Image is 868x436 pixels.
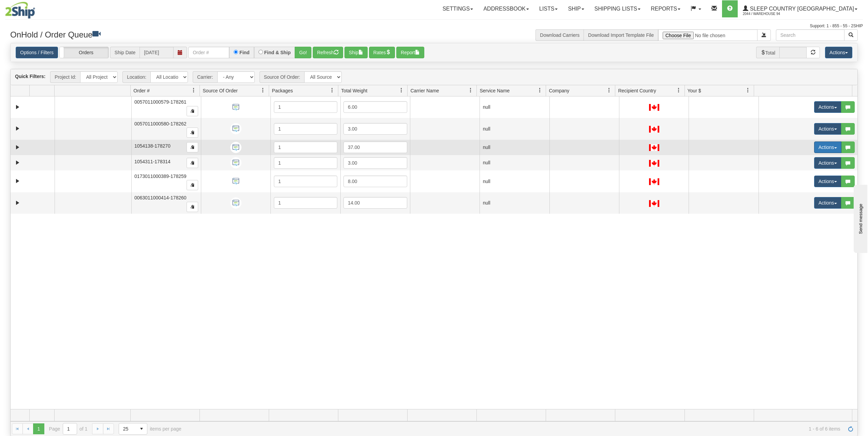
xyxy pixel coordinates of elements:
[369,47,395,58] button: Rates
[480,140,549,155] td: null
[230,142,241,153] img: API
[845,423,856,434] a: Refresh
[646,0,686,17] a: Reports
[5,2,35,19] img: logo2044.jpg
[649,104,659,111] img: CA
[230,102,241,113] img: API
[134,121,187,126] span: 0057011000580-178262
[187,202,198,212] button: Copy to clipboard
[110,47,139,58] span: Ship Date
[326,85,338,96] a: Packages filter column settings
[776,29,844,41] input: Search
[649,178,659,185] img: CA
[13,103,22,111] a: Expand
[13,124,22,133] a: Expand
[134,143,171,149] span: 1054138-178270
[814,101,841,113] button: Actions
[257,85,269,96] a: Source Of Order filter column settings
[563,0,589,17] a: Ship
[13,177,22,185] a: Expand
[5,23,863,29] div: Support: 1 - 855 - 55 - 2SHIP
[649,160,659,167] img: CA
[396,47,424,58] button: Report
[814,197,841,209] button: Actions
[478,0,534,17] a: Addressbook
[188,47,229,58] input: Order #
[748,6,854,12] span: Sleep Country [GEOGRAPHIC_DATA]
[649,126,659,133] img: CA
[688,87,701,94] span: Your $
[313,47,343,58] button: Refresh
[814,176,841,187] button: Actions
[260,71,305,83] span: Source Of Order:
[814,157,841,169] button: Actions
[133,87,149,94] span: Order #
[480,118,549,140] td: null
[187,180,198,190] button: Copy to clipboard
[396,85,407,96] a: Total Weight filter column settings
[738,0,863,17] a: Sleep Country [GEOGRAPHIC_DATA] 2044 / Warehouse 94
[15,73,45,80] label: Quick Filters:
[480,87,510,94] span: Service Name
[814,123,841,135] button: Actions
[658,29,757,41] input: Import
[341,87,367,94] span: Total Weight
[618,87,656,94] span: Recipient Country
[344,47,368,58] button: Ship
[119,423,181,435] span: items per page
[187,106,198,116] button: Copy to clipboard
[673,85,685,96] a: Recipient Country filter column settings
[480,192,549,214] td: null
[188,85,200,96] a: Order # filter column settings
[203,87,238,94] span: Source Of Order
[814,141,841,153] button: Actions
[480,96,549,118] td: null
[230,157,241,168] img: API
[122,71,150,83] span: Location:
[13,159,22,167] a: Expand
[134,99,187,105] span: 0057011000579-178261
[230,123,241,134] img: API
[465,85,476,96] a: Carrier Name filter column settings
[123,425,132,432] span: 25
[193,71,217,83] span: Carrier:
[16,47,58,58] a: Options / Filters
[437,0,478,17] a: Settings
[549,87,569,94] span: Company
[295,47,311,58] button: Go!
[825,47,852,58] button: Actions
[49,423,88,435] span: Page of 1
[230,176,241,187] img: API
[844,29,858,41] button: Search
[410,87,439,94] span: Carrier Name
[5,6,63,11] div: Send message
[588,32,654,38] a: Download Import Template File
[134,159,171,164] span: 1054311-178314
[480,155,549,170] td: null
[13,199,22,207] a: Expand
[756,47,780,58] span: Total
[187,158,198,168] button: Copy to clipboard
[540,32,579,38] a: Download Carriers
[534,85,546,96] a: Service Name filter column settings
[589,0,646,17] a: Shipping lists
[480,170,549,192] td: null
[742,85,754,96] a: Your $ filter column settings
[649,200,659,207] img: CA
[272,87,293,94] span: Packages
[11,69,857,85] div: grid toolbar
[134,174,187,179] span: 0173011000389-178259
[50,71,80,83] span: Project Id:
[63,423,77,434] input: Page 1
[10,29,429,39] h3: OnHold / Order Queue
[239,50,250,55] label: Find
[187,127,198,138] button: Copy to clipboard
[852,183,867,253] iframe: chat widget
[534,0,563,17] a: Lists
[187,142,198,152] button: Copy to clipboard
[134,195,187,200] span: 0063011000414-178260
[230,197,241,209] img: API
[264,50,291,55] label: Find & Ship
[136,423,147,434] span: select
[191,426,840,432] span: 1 - 6 of 6 items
